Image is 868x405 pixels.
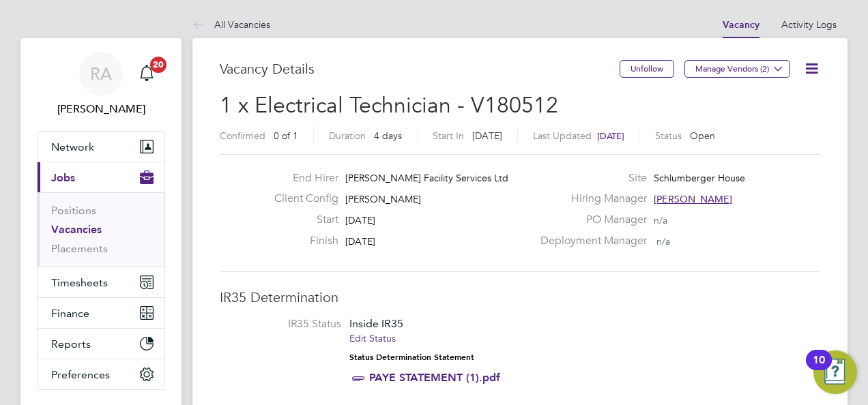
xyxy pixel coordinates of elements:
a: Activity Logs [781,18,837,31]
span: 20 [150,57,167,73]
span: [DATE] [472,130,502,142]
label: Deployment Manager [532,234,647,248]
label: Duration [329,130,366,142]
a: Vacancy [723,19,759,31]
span: Network [51,140,94,153]
label: Finish [263,234,338,248]
h3: IR35 Determination [220,288,820,306]
label: Client Config [263,192,338,206]
a: RA[PERSON_NAME] [37,52,165,117]
a: All Vacancies [192,18,270,31]
button: Network [38,132,164,162]
span: RA [90,65,112,82]
div: Jobs [38,192,164,267]
span: n/a [656,235,670,247]
button: Reports [38,329,164,359]
span: [PERSON_NAME] [654,193,732,205]
a: Positions [51,204,96,217]
label: Start [263,213,338,227]
span: [DATE] [345,235,375,247]
button: Open Resource Center, 10 new notifications [813,350,857,394]
a: 20 [133,52,160,95]
span: Inside IR35 [349,317,403,330]
label: Start In [433,130,464,142]
span: [DATE] [597,130,624,142]
span: 1 x Electrical Technician - V180512 [220,92,558,119]
div: 10 [813,360,825,378]
label: IR35 Status [233,317,341,331]
label: Confirmed [220,130,265,142]
h3: Vacancy Details [220,60,620,78]
span: Ryan Ambler [37,101,165,117]
span: Jobs [51,171,75,184]
a: Vacancies [51,223,102,236]
button: Timesheets [38,267,164,297]
button: Unfollow [620,60,674,78]
span: [PERSON_NAME] Facility Services Ltd [345,172,508,184]
button: Jobs [38,162,164,192]
a: Edit Status [349,332,396,344]
label: Status [655,130,682,142]
span: Open [690,130,715,142]
span: 4 days [374,130,402,142]
strong: Status Determination Statement [349,352,474,362]
span: [DATE] [345,214,375,226]
span: n/a [654,214,667,226]
a: Placements [51,242,108,255]
span: Schlumberger House [654,172,745,184]
span: 0 of 1 [274,130,298,142]
label: Last Updated [533,130,592,142]
label: Hiring Manager [532,192,647,206]
label: PO Manager [532,213,647,227]
label: End Hirer [263,171,338,185]
span: Finance [51,307,89,320]
label: Site [532,171,647,185]
span: Timesheets [51,276,108,289]
span: [PERSON_NAME] [345,193,421,205]
a: PAYE STATEMENT (1).pdf [369,371,500,384]
button: Finance [38,298,164,328]
button: Preferences [38,359,164,389]
span: Preferences [51,368,110,381]
span: Reports [51,337,91,350]
button: Manage Vendors (2) [684,60,790,78]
